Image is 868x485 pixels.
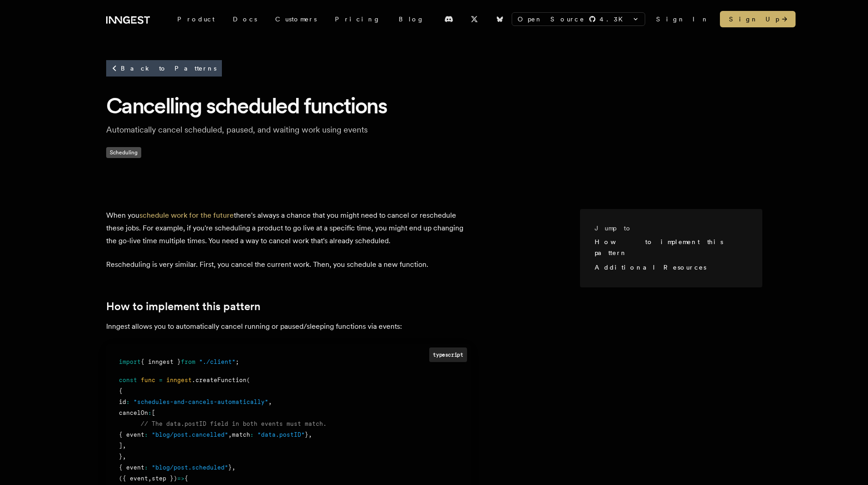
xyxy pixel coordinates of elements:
span: , [308,431,312,438]
a: Bluesky [490,12,510,26]
span: : [144,431,148,438]
h3: Jump to [595,224,740,233]
span: 4.3 K [600,15,628,24]
a: Blog [390,11,433,27]
span: } [228,464,232,471]
a: Sign In [656,15,709,24]
span: ( [247,377,250,383]
span: ({ event [119,475,148,482]
h2: How to implement this pattern [106,300,471,313]
span: "blog/post.cancelled" [152,431,228,438]
span: import [119,358,141,365]
span: , [268,398,272,405]
span: : [250,431,254,438]
span: from [181,358,195,365]
a: X [464,12,484,26]
span: "data.postID" [257,431,305,438]
span: , [123,442,126,449]
span: } [305,431,308,438]
a: schedule work for the future [139,211,234,220]
span: match [232,431,250,438]
span: => [177,475,185,482]
span: Open Source [518,15,585,24]
span: Scheduling [106,147,141,158]
span: ; [236,358,239,365]
span: , [232,464,236,471]
p: Inngest allows you to automatically cancel running or paused/sleeping functions via events: [106,320,471,333]
span: , [148,475,152,482]
span: "blog/post.scheduled" [152,464,228,471]
span: inngest [166,377,192,383]
span: { event [119,464,144,471]
div: Product [168,11,224,27]
span: , [228,431,232,438]
span: : [126,398,130,405]
span: { [119,388,123,394]
span: cancelOn [119,409,148,416]
span: : [144,464,148,471]
p: Rescheduling is very similar. First, you cancel the current work. Then, you schedule a new function. [106,258,471,271]
span: ] [119,442,123,449]
span: { [185,475,188,482]
div: typescript [429,347,467,362]
p: When you there's always a chance that you might need to cancel or reschedule these jobs. For exam... [106,209,471,247]
span: "schedules-and-cancels-automatically" [134,398,268,405]
span: "./client" [199,358,236,365]
a: Pricing [326,11,390,27]
a: How to implement this pattern [595,238,723,256]
a: Back to Patterns [106,60,222,77]
span: step }) [152,475,177,482]
span: = [159,377,163,383]
span: const [119,377,137,383]
a: Docs [224,11,266,27]
span: { inngest } [141,358,181,365]
a: Discord [439,12,459,26]
span: // The data.postID field in both events must match. [141,420,327,427]
span: } [119,453,123,460]
p: Automatically cancel scheduled, paused, and waiting work using events [106,123,398,136]
a: Additional Resources [595,264,706,271]
h1: Cancelling scheduled functions [106,92,762,120]
a: Sign Up [720,11,796,27]
span: , [123,453,126,460]
span: func [141,377,155,383]
span: { event [119,431,144,438]
span: : [148,409,152,416]
span: id [119,398,126,405]
span: [ [152,409,155,416]
span: .createFunction [192,377,247,383]
a: Customers [266,11,326,27]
